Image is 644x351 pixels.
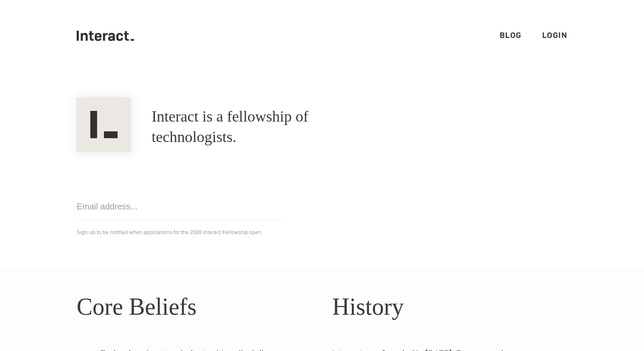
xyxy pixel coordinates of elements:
img: Interact Logo [77,97,131,152]
h2: Core Beliefs [77,289,312,325]
input: Email address... [77,193,281,220]
a: Login [542,30,568,40]
a: Blog [500,30,522,40]
p: Sign-up to be notified when applications for the 2026 Interact Fellowship open. [77,227,567,238]
h1: Interact is a fellowship of technologists. [152,107,382,148]
h2: History [332,289,567,325]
